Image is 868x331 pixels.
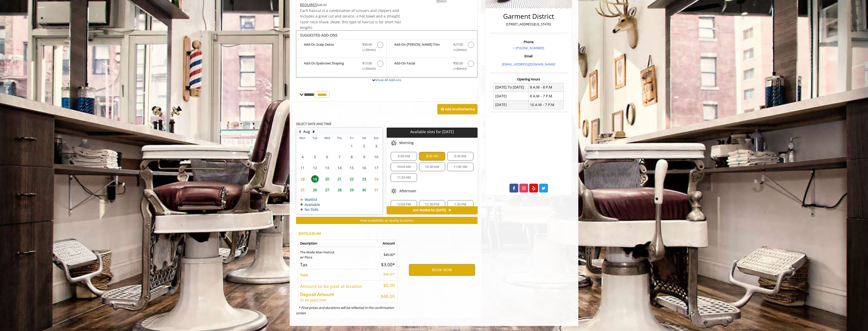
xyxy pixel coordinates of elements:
span: 8:00 AM [398,154,410,158]
td: Select day31 [370,184,383,195]
b: [DATE] 8:30 AM [299,231,321,236]
span: 12:30 PM [425,202,439,206]
h5: Tax [300,262,374,267]
span: 18 [299,175,306,183]
span: Morning [399,141,414,145]
div: 10:30 AM [419,163,445,171]
span: 25 [299,186,306,194]
th: Tue [309,135,321,141]
span: 27 [323,186,331,194]
h2: Garment District [491,13,566,20]
span: Join Waitlist for [DATE] [413,208,446,212]
td: [DATE] [494,92,529,100]
div: 12:30 PM [419,200,445,209]
span: 26 [311,186,319,194]
span: 29 [348,186,356,194]
div: 11:00 AM [447,163,473,171]
span: 20 [323,175,331,183]
div: $48.00 [300,2,402,8]
td: Select day30 [358,184,370,195]
label: Add-On Beard Trim [389,42,475,54]
td: Select day28 [333,184,345,195]
div: 12:00 PM [391,200,417,209]
td: Select day27 [321,184,333,195]
button: BOOK NOW [409,264,475,276]
i: * Final prices and durations will be reflected in the confirmation screen [296,305,394,315]
div: 9:30 AM [447,152,473,161]
td: [DATE] [494,100,529,109]
td: Select day24 [370,173,383,184]
th: Fri [346,135,358,141]
th: Mon [297,135,309,141]
td: $45.00* [376,247,398,260]
td: 8 A.M - 8 P.M [528,83,563,92]
a: [EMAIL_ADDRESS][DOMAIN_NAME] [502,62,555,66]
button: Next Month [312,129,316,134]
th: Wed [321,135,333,141]
b: Add-On [PERSON_NAME] Trim [394,42,448,53]
td: Select day26 [309,184,321,195]
span: 28 [336,186,343,194]
td: [DATE] To [DATE] [494,83,529,92]
p: Available slots for [DATE] [389,130,475,134]
th: Thu [333,135,345,141]
span: 8:30 AM [426,154,438,158]
td: Select day23 [358,173,370,184]
td: Select day20 [321,173,333,184]
span: 19 [311,175,319,183]
td: Select day29 [346,184,358,195]
span: (+20min ) [360,47,375,53]
span: 30 [360,186,368,194]
a: Show All Add-ons [375,78,401,82]
span: Each haircut is a combination of scissors and clippers and includes a great cut and service, a ho... [300,8,401,30]
div: 8:00 AM [391,152,417,161]
b: SUGGESTED ADD-ONS [300,33,338,38]
span: This service needs some Advance to be paid before we block your appointment [300,2,317,7]
span: 10:30 AM [425,165,439,169]
b: Deposit Amount [300,291,334,297]
span: 9:30 AM [454,154,466,158]
label: Add-On Scalp Detox [299,42,384,54]
h5: Amount to be paid at location [300,284,374,289]
h3: Phone [491,40,566,44]
span: $27.00 [453,42,463,47]
h5: $0.00 [378,283,395,288]
h5: $48.00 [378,294,395,299]
img: morning slots [391,140,397,146]
p: $48.00* [378,272,395,277]
span: 12:00 PM [397,202,411,206]
button: Previous Month [298,129,302,134]
span: 31 [372,186,380,194]
span: 10:00 AM [397,165,411,169]
td: Waitlist [301,198,320,201]
span: (+20min ) [360,66,375,71]
b: Add-On Facial [394,61,448,71]
span: $50.00 [453,61,463,66]
td: Select day19 [309,173,321,184]
td: Select day18 [297,173,309,184]
label: Add-On Facial [389,61,475,73]
td: The Made Man Haircut w/ Flora [298,247,376,260]
th: Sat [358,135,370,141]
p: [STREET_ADDRESS][US_STATE] [491,22,566,27]
span: 11:30 AM [397,176,411,180]
div: 8:30 AM [419,152,445,161]
b: Total [300,273,308,277]
b: Add-On Eyebrows Shaping [304,61,357,71]
span: 11:00 AM [453,165,467,169]
span: 21 [336,175,343,183]
button: Aug [303,129,310,134]
span: 24 [372,175,380,183]
button: Add AnotherService [437,104,478,115]
span: (+20min ) [450,47,465,53]
span: $15.00 [362,61,372,66]
span: (+40min ) [450,66,465,71]
td: Select day25 [297,184,309,195]
button: View availability at nearby locations [296,217,478,224]
b: Amount [383,241,395,246]
span: 22 [348,175,356,183]
b: Description [300,241,317,246]
img: afternoon slots [391,188,397,194]
b: Add-On Scalp Detox [304,42,357,53]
